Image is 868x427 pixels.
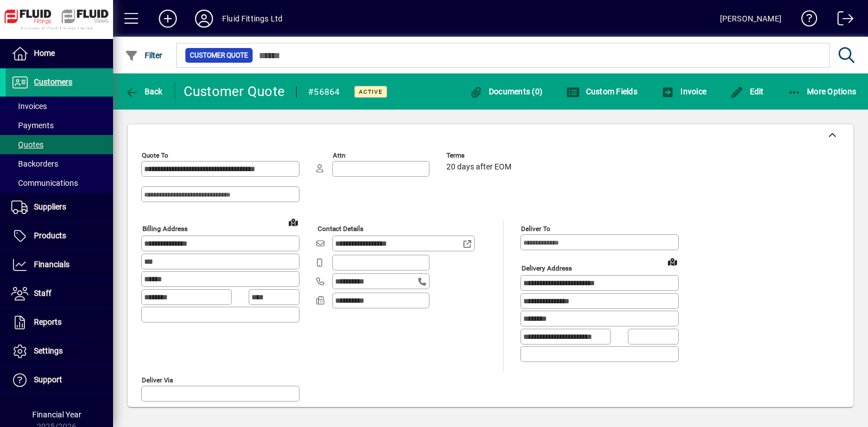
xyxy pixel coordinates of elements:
a: Staff [6,280,113,308]
span: Financials [34,260,70,269]
span: More Options [788,87,857,96]
app-page-header-button: Back [113,81,175,102]
span: Active [359,88,383,95]
a: View on map [663,252,682,271]
a: Products [6,222,113,250]
button: Invoice [658,81,709,102]
span: Settings [34,346,63,355]
button: Edit [727,81,767,102]
a: Communications [6,173,113,193]
span: Reports [34,317,62,326]
mat-label: Deliver To [521,225,550,233]
mat-label: Attn [333,151,345,159]
span: Edit [730,87,764,96]
div: Fluid Fittings Ltd [222,10,283,28]
mat-label: Deliver via [142,376,173,384]
span: Support [34,375,62,384]
a: Logout [829,2,854,39]
a: Financials [6,251,113,279]
a: Settings [6,337,113,365]
button: More Options [785,81,860,102]
button: Back [122,81,166,102]
a: Reports [6,308,113,337]
span: Staff [34,289,51,298]
a: Payments [6,116,113,135]
a: Quotes [6,135,113,154]
span: Filter [125,51,163,60]
span: Communications [11,178,78,188]
a: Invoices [6,97,113,116]
span: Products [34,231,66,240]
span: Invoice [661,87,706,96]
span: 20 days after EOM [446,163,511,172]
span: Home [34,49,55,58]
button: Add [150,8,186,29]
div: #56864 [308,83,340,101]
button: Profile [186,8,222,29]
span: Customer Quote [190,50,248,61]
span: Customers [34,77,72,86]
a: Backorders [6,154,113,173]
span: Payments [11,121,54,130]
a: Knowledge Base [793,2,818,39]
span: Financial Year [32,410,81,419]
span: Documents (0) [469,87,542,96]
mat-label: Quote To [142,151,168,159]
a: View on map [284,213,302,231]
span: Invoices [11,102,47,111]
span: Custom Fields [566,87,637,96]
div: [PERSON_NAME] [720,10,782,28]
span: Back [125,87,163,96]
a: Support [6,366,113,394]
button: Custom Fields [563,81,640,102]
span: Terms [446,152,514,159]
span: Suppliers [34,202,66,211]
button: Filter [122,45,166,66]
span: Backorders [11,159,58,168]
div: Customer Quote [184,82,285,101]
button: Documents (0) [466,81,545,102]
span: Quotes [11,140,44,149]
a: Home [6,40,113,68]
a: Suppliers [6,193,113,221]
